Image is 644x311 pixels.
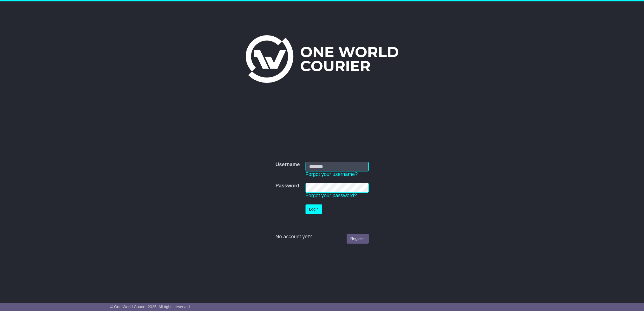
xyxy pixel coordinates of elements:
[306,204,322,214] button: Login
[347,234,368,244] a: Register
[306,171,358,177] a: Forgot your username?
[275,234,368,240] div: No account yet?
[246,35,398,83] img: One World
[275,162,300,168] label: Username
[110,305,191,309] span: © One World Courier 2025. All rights reserved.
[275,183,299,189] label: Password
[306,193,357,198] a: Forgot your password?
